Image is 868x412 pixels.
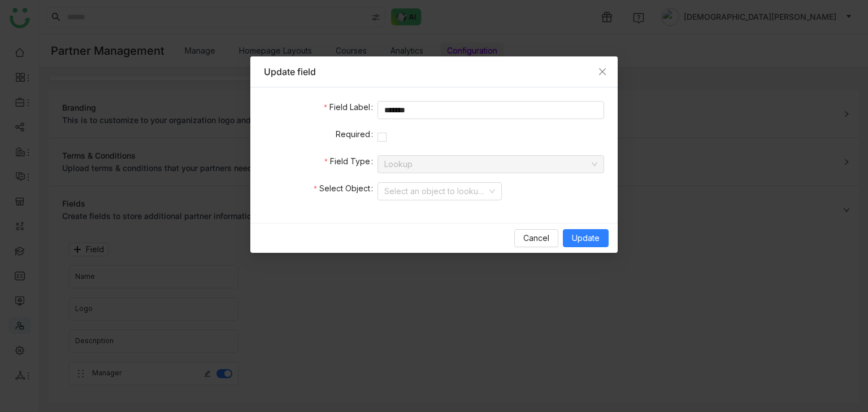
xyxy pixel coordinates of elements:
div: Update field [264,65,604,78]
label: Field Type [324,155,377,168]
label: Field Label [324,101,377,113]
span: Cancel [523,232,549,244]
label: Select Object [314,182,377,195]
span: Update [572,232,600,244]
label: Required [336,128,377,141]
button: Update [563,229,609,247]
button: Close [587,56,618,87]
nz-select-item: Lookup [384,156,597,173]
button: Cancel [514,229,558,247]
